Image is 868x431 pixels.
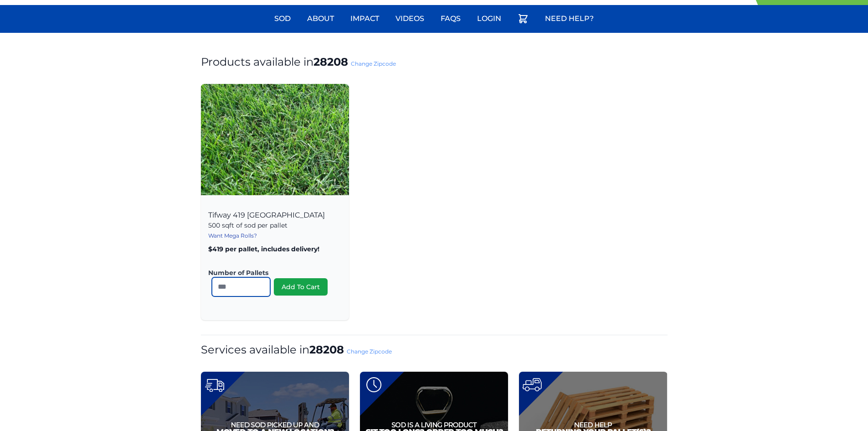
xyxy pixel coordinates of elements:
[472,8,507,30] a: Login
[201,55,668,69] h1: Products available in
[269,8,296,30] a: Sod
[390,8,430,30] a: Videos
[347,348,392,355] a: Change Zipcode
[201,201,349,320] div: Tifway 419 [GEOGRAPHIC_DATA]
[201,343,668,357] h1: Services available in
[274,278,328,296] button: Add To Cart
[313,55,348,68] strong: 28208
[208,244,342,254] p: $419 per pallet, includes delivery!
[435,8,466,30] a: FAQs
[351,60,396,67] a: Change Zipcode
[208,221,342,230] p: 500 sqft of sod per pallet
[345,8,385,30] a: Impact
[309,343,344,356] strong: 28208
[302,8,339,30] a: About
[208,268,334,277] label: Number of Pallets
[539,8,599,30] a: Need Help?
[208,232,257,239] a: Want Mega Rolls?
[201,84,349,195] img: Tifway 419 Bermuda Product Image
